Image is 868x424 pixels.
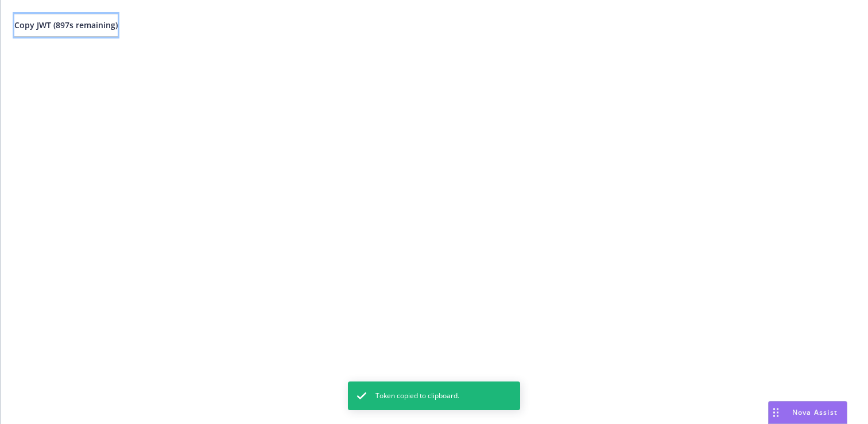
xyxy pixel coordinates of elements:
[14,20,118,30] span: Copy JWT ( 897 s remaining)
[769,402,783,423] div: Drag to move
[375,391,459,401] span: Token copied to clipboard.
[768,401,847,424] button: Nova Assist
[14,14,118,37] button: Copy JWT (897s remaining)
[792,407,838,417] span: Nova Assist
